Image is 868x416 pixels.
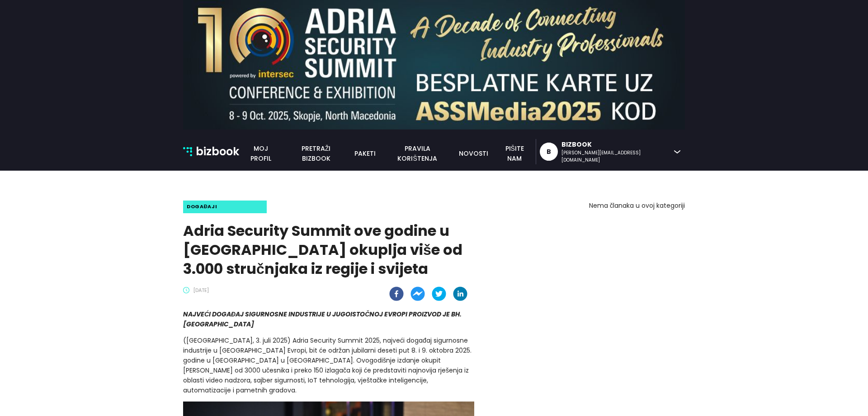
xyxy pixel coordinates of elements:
span: [DATE] [193,287,209,294]
strong: NAJVEĆI DOGAĐAJ SIGURNOSNE INDUSTRIJE U JUGOISTOČNOJ EVROPI PROIZVOD JE BH. [GEOGRAPHIC_DATA] [183,310,462,329]
p: Nema članaka u ovoj kategoriji [589,201,685,210]
span: clock-circle [183,287,189,293]
div: Bizbook [561,140,670,149]
a: pišite nam [494,143,536,163]
a: pretraži bizbook [283,143,349,163]
a: pravila korištenja [381,143,454,163]
h1: Adria Security Summit ove godine u [GEOGRAPHIC_DATA] okuplja više od 3.000 stručnjaka iz regije i... [183,221,474,278]
img: bizbook [183,147,192,156]
div: [PERSON_NAME][EMAIL_ADDRESS][DOMAIN_NAME] [561,149,670,164]
a: bizbook [183,143,239,160]
a: Moj profil [239,143,283,163]
p: ([GEOGRAPHIC_DATA], 3. juli 2025) Adria Security Summit 2025, najveći događaj sigurnosne industri... [183,335,474,395]
a: paketi [349,148,381,158]
button: linkedin [453,287,467,301]
button: twitter [432,287,446,301]
a: novosti [454,148,494,158]
span: događaji [187,203,217,210]
button: facebook [389,287,404,301]
div: B [547,143,551,161]
p: bizbook [196,143,239,160]
button: facebookmessenger [410,287,425,301]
